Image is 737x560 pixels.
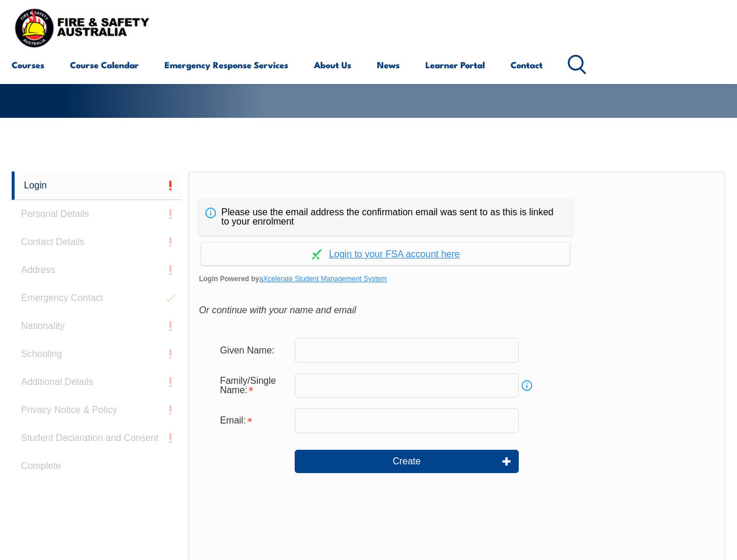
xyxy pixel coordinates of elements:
a: Info [519,377,535,394]
a: Contact [511,51,543,79]
a: News [377,51,400,79]
div: Family/Single Name is required. [211,370,295,401]
a: Login [12,171,182,200]
a: Courses [12,51,44,79]
button: Create [295,450,519,473]
span: Login Powered by [199,270,715,288]
a: Learner Portal [425,51,485,79]
a: About Us [314,51,351,79]
div: Given Name: [211,339,295,361]
a: Course Calendar [70,51,139,79]
a: Emergency Response Services [165,51,288,79]
div: Email is required. [211,409,295,432]
div: Or continue with your name and email [199,302,715,319]
div: Please use the email address the confirmation email was sent to as this is linked to your enrolment [199,198,572,236]
a: aXcelerate Student Management System [259,275,387,283]
img: Log in withaxcelerate [312,249,322,260]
